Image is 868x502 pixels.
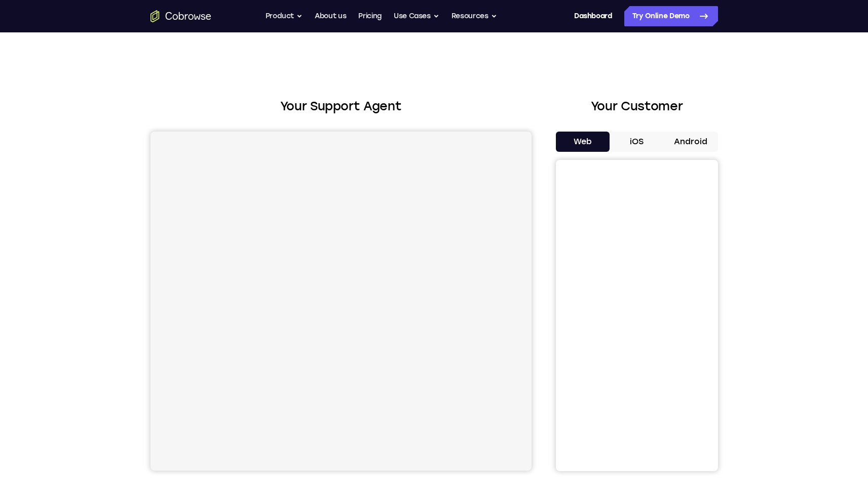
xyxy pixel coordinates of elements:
[624,6,718,26] a: Try Online Demo
[451,6,497,26] button: Resources
[150,97,532,115] h2: Your Support Agent
[150,10,211,22] a: Go to the home page
[664,132,718,152] button: Android
[556,97,718,115] h2: Your Customer
[610,132,664,152] button: iOS
[556,132,610,152] button: Web
[358,6,382,26] a: Pricing
[266,6,303,26] button: Product
[315,6,346,26] a: About us
[574,6,612,26] a: Dashboard
[394,6,439,26] button: Use Cases
[150,132,532,471] iframe: Agent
